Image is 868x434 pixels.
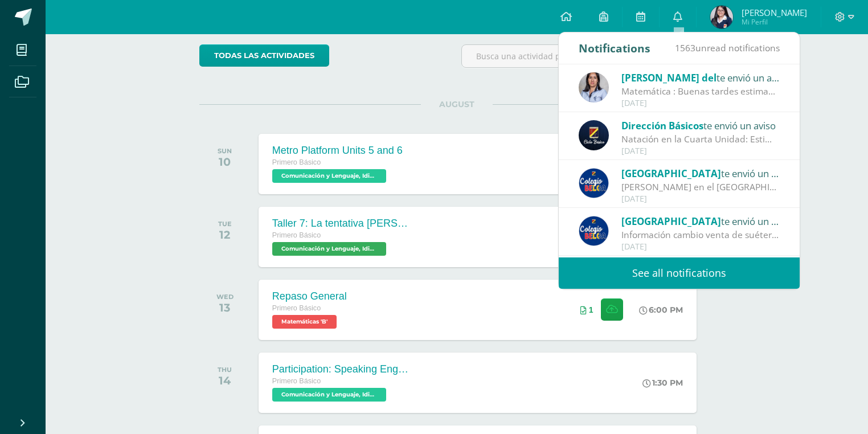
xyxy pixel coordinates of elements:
[621,242,780,252] div: [DATE]
[621,194,780,204] div: [DATE]
[579,32,650,64] div: Notifications
[621,166,780,181] div: te envió un aviso
[559,257,800,289] a: See all notifications
[621,118,780,133] div: te envió un aviso
[621,99,780,108] div: [DATE]
[216,293,234,301] div: WED
[272,218,409,230] div: Taller 7: La tentativa [PERSON_NAME]
[272,315,337,329] span: Matemáticas 'B'
[710,6,733,28] img: 393de93c8a89279b17f83f408801ebc0.png
[621,214,780,228] div: te envió un aviso
[218,155,232,169] div: 10
[218,220,232,228] div: TUE
[272,304,321,312] span: Primero Básico
[272,363,409,375] div: Participation: Speaking English
[218,147,232,155] div: SUN
[218,374,232,387] div: 14
[580,305,593,314] div: Archivos entregados
[621,70,780,85] div: te envió un aviso
[675,42,695,54] span: 1563
[621,228,780,241] div: Información cambio venta de suéter y chaleco del Colegio - Tejidos Piemont -: Estimados Padres de...
[621,119,703,132] span: Dirección Básicos
[621,167,721,180] span: [GEOGRAPHIC_DATA]
[621,146,780,156] div: [DATE]
[621,133,780,146] div: Natación en la Cuarta Unidad: Estimados padres y madres de familia: Reciban un cordial saludo des...
[579,72,609,103] img: 8adba496f07abd465d606718f465fded.png
[621,215,721,228] span: [GEOGRAPHIC_DATA]
[579,120,609,150] img: 0125c0eac4c50c44750533c4a7747585.png
[199,44,329,67] a: todas las Actividades
[579,216,609,246] img: 919ad801bb7643f6f997765cf4083301.png
[621,181,780,194] div: Abuelitos Heladeros en el Colegio Belga.: Estimados padres y madres de familia: Les saludamos cor...
[272,377,321,385] span: Primero Básico
[589,305,593,314] span: 1
[272,158,321,166] span: Primero Básico
[218,228,232,241] div: 12
[462,45,714,67] input: Busca una actividad próxima aquí...
[272,388,386,402] span: Comunicación y Lenguaje, Idioma Extranjero Inglés 'B'
[216,301,234,314] div: 13
[218,366,232,374] div: THU
[272,242,386,256] span: Comunicación y Lenguaje, Idioma Español 'B'
[272,290,347,302] div: Repaso General
[642,378,683,388] div: 1:30 PM
[621,71,716,84] span: [PERSON_NAME] del
[639,305,683,315] div: 6:00 PM
[272,145,403,157] div: Metro Platform Units 5 and 6
[675,42,780,54] span: unread notifications
[579,168,609,198] img: 919ad801bb7643f6f997765cf4083301.png
[621,85,780,98] div: Matemática : Buenas tardes estimados Padres de familia, espero que estén muy bien. Les quiero ped...
[742,7,807,18] span: [PERSON_NAME]
[272,169,386,183] span: Comunicación y Lenguaje, Idioma Extranjero Inglés 'B'
[421,99,493,109] span: AUGUST
[742,17,807,27] span: Mi Perfil
[272,231,321,239] span: Primero Básico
